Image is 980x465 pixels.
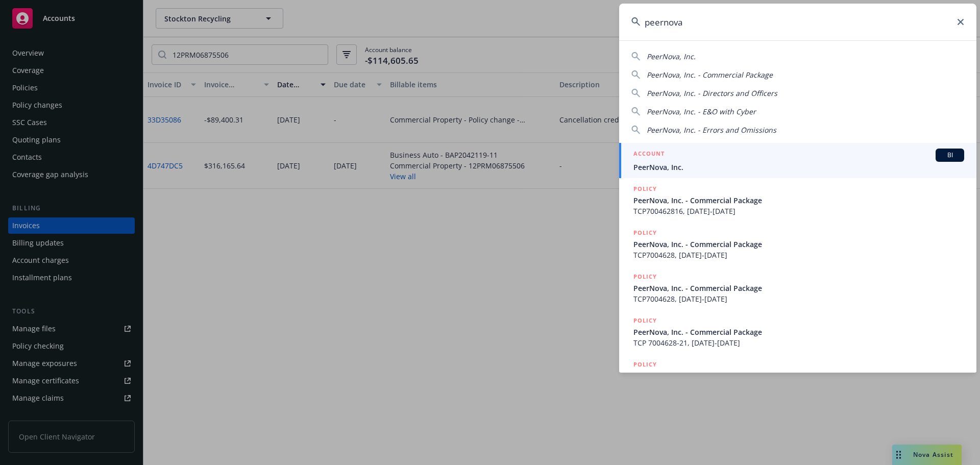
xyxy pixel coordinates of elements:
h5: ACCOUNT [633,149,665,161]
a: POLICYPeerNova, Inc. - Commercial PackageTCP 7004628-21, [DATE]-[DATE] [619,310,976,354]
span: PeerNova, Inc. - Commercial Package [633,371,964,381]
span: PeerNova, Inc. - Commercial Package [647,70,773,80]
span: TCP700462816, [DATE]-[DATE] [633,206,964,216]
span: TCP 7004628-21, [DATE]-[DATE] [633,337,964,348]
span: PeerNova, Inc. [647,52,696,61]
span: PeerNova, Inc. - Errors and Omissions [647,125,776,135]
span: TCP7004628, [DATE]-[DATE] [633,293,964,304]
input: Search... [619,4,976,40]
span: PeerNova, Inc. - Directors and Officers [647,88,777,98]
a: POLICYPeerNova, Inc. - Commercial PackageTCP7004628, [DATE]-[DATE] [619,222,976,266]
span: PeerNova, Inc. - Commercial Package [633,195,964,206]
span: PeerNova, Inc. - Commercial Package [633,239,964,250]
span: TCP7004628, [DATE]-[DATE] [633,250,964,260]
a: POLICYPeerNova, Inc. - Commercial PackageTCP700462816, [DATE]-[DATE] [619,178,976,222]
h5: POLICY [633,184,657,194]
h5: POLICY [633,315,657,326]
span: BI [940,151,960,160]
span: PeerNova, Inc. - Commercial Package [633,283,964,293]
a: POLICYPeerNova, Inc. - Commercial PackageTCP7004628, [DATE]-[DATE] [619,266,976,310]
span: PeerNova, Inc. - Commercial Package [633,327,964,337]
h5: POLICY [633,272,657,282]
a: POLICYPeerNova, Inc. - Commercial Package [619,354,976,398]
h5: POLICY [633,228,657,238]
span: PeerNova, Inc. - E&O with Cyber [647,107,756,116]
h5: POLICY [633,359,657,370]
a: ACCOUNTBIPeerNova, Inc. [619,143,976,178]
span: PeerNova, Inc. [633,162,964,173]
